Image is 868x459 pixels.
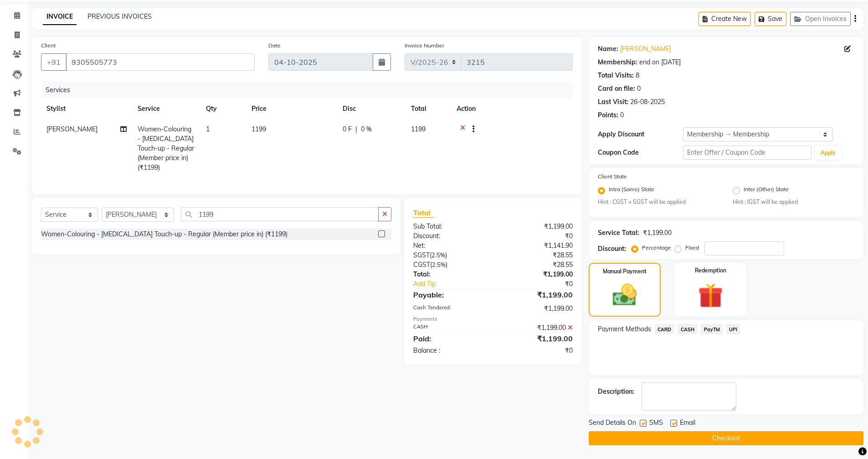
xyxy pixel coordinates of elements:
div: ₹28.55 [493,250,580,260]
div: Coupon Code [598,148,683,157]
div: Total Visits: [598,71,634,80]
div: Cash Tendered: [406,304,493,313]
span: | [355,125,357,134]
input: Search or Scan [181,207,379,221]
label: Client [41,42,56,50]
div: ₹1,199.00 [493,304,580,313]
div: ₹1,141.90 [493,241,580,250]
th: Price [246,99,337,119]
span: CGST [413,261,430,269]
div: Discount: [406,231,493,241]
small: Hint : CGST + SGST will be applied [598,198,719,206]
label: Percentage [642,244,671,252]
a: [PERSON_NAME] [620,44,671,54]
span: Payment Methods [598,324,651,334]
button: Open Invoices [790,12,851,26]
div: Discount: [598,244,626,254]
div: CASH [406,323,493,333]
div: Points: [598,110,618,120]
small: Hint : IGST will be applied [733,198,854,206]
span: 1199 [411,125,426,133]
button: Create New [699,12,751,26]
th: Action [451,99,573,119]
button: Save [755,12,786,26]
span: CASH [678,324,697,334]
span: 1 [206,125,210,133]
label: Invoice Number [405,42,444,50]
input: Enter Offer / Coupon Code [683,146,812,160]
div: end on [DATE] [639,57,681,67]
button: Apply [815,146,841,160]
label: Redemption [695,266,726,275]
label: Intra (Same) State [609,185,654,196]
div: Membership: [598,57,637,67]
div: 0 [620,110,624,120]
span: SMS [649,418,663,429]
div: ₹1,199.00 [493,222,580,231]
div: Paid: [406,333,493,344]
div: Name: [598,44,618,54]
div: Payable: [406,289,493,300]
div: ₹0 [508,279,580,289]
button: Checkout [589,431,863,445]
button: +91 [41,53,67,71]
a: INVOICE [43,9,77,25]
div: 0 [637,84,641,94]
span: 1199 [252,125,266,133]
th: Qty [200,99,246,119]
a: PREVIOUS INVOICES [87,12,152,21]
div: ₹28.55 [493,260,580,270]
span: Email [680,418,695,429]
label: Manual Payment [603,267,647,276]
th: Stylist [41,99,132,119]
div: ₹1,199.00 [643,228,672,238]
div: Last Visit: [598,97,628,107]
img: _cash.svg [605,281,644,309]
div: ( ) [406,260,493,270]
div: Payments [413,315,572,323]
label: Client State [598,172,627,181]
div: Women-Colouring - [MEDICAL_DATA] Touch-up - Regular (Member price in) (₹1199) [41,229,288,239]
span: UPI [726,324,740,334]
div: 26-08-2025 [630,97,665,107]
div: Apply Discount [598,130,683,139]
div: Sub Total: [406,222,493,231]
label: Fixed [685,244,699,252]
th: Service [132,99,200,119]
div: ₹0 [493,231,580,241]
span: Total [413,208,434,218]
div: ₹0 [493,346,580,355]
div: ₹1,199.00 [493,323,580,333]
th: Total [406,99,451,119]
input: Search by Name/Mobile/Email/Code [66,53,255,71]
div: ₹1,199.00 [493,289,580,300]
div: Balance : [406,346,493,355]
span: CARD [655,324,674,334]
div: ( ) [406,250,493,260]
div: ₹1,199.00 [493,270,580,279]
span: 2.5% [431,251,445,259]
div: Service Total: [598,228,639,238]
div: Services [42,82,580,99]
th: Disc [337,99,406,119]
label: Inter (Other) State [744,185,789,196]
div: Net: [406,241,493,250]
span: 0 F [343,125,352,134]
div: 8 [636,71,639,80]
span: SGST [413,251,430,259]
div: Card on file: [598,84,635,94]
span: PayTM [701,324,723,334]
span: [PERSON_NAME] [46,125,98,133]
div: Total: [406,270,493,279]
label: Date [268,42,281,50]
span: Women-Colouring - [MEDICAL_DATA] Touch-up - Regular (Member price in) (₹1199) [138,125,194,172]
img: _gift.svg [690,280,731,311]
span: 0 % [361,125,372,134]
div: ₹1,199.00 [493,333,580,344]
div: Description: [598,387,634,396]
span: 2.5% [432,261,446,268]
span: Send Details On [589,418,636,429]
a: Add Tip [406,279,507,289]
